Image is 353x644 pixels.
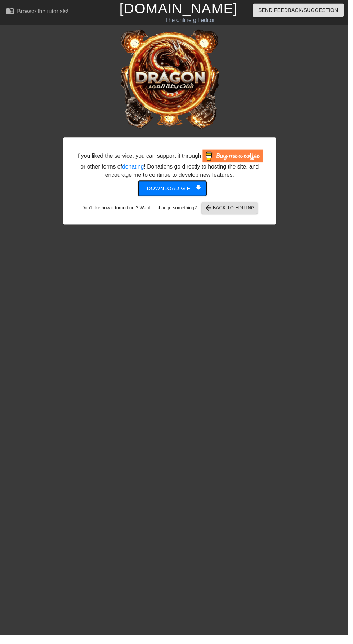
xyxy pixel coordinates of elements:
[205,205,262,217] button: Back to Editing
[197,187,206,196] span: get_app
[121,1,241,17] a: [DOMAIN_NAME]
[149,187,201,196] span: Download gif
[135,188,210,194] a: Download gif
[206,152,267,165] img: Buy Me A Coffee
[6,7,14,15] span: menu_book
[75,205,269,217] div: Don't like how it turned out? Want to change something?
[140,184,210,199] button: Download gif
[17,9,70,15] div: Browse the tutorials!
[256,4,349,17] button: Send Feedback/Suggestion
[77,152,268,182] div: If you liked the service, you can support it through or other forms of ! Donations go directly to...
[124,166,146,172] a: donating
[120,28,224,132] img: 1Im1Dp8A.gif
[121,16,265,25] div: The online gif editor
[6,7,70,18] a: Browse the tutorials!
[207,207,259,215] span: Back to Editing
[207,207,216,215] span: arrow_back
[262,6,343,15] span: Send Feedback/Suggestion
